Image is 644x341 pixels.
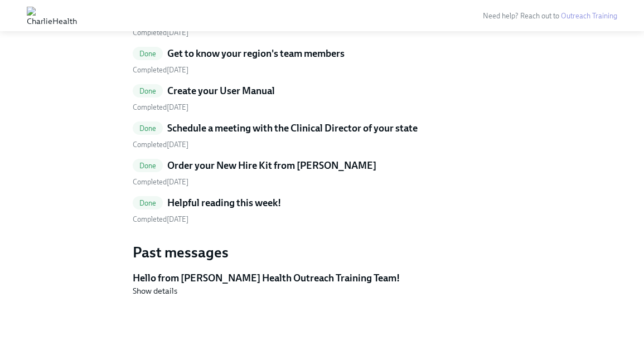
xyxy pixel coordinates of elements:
[133,50,163,58] span: Done
[133,162,163,170] span: Done
[561,12,617,20] a: Outreach Training
[167,84,275,98] h5: Create your User Manual
[167,196,281,210] h5: Helpful reading this week!
[133,84,512,113] a: DoneCreate your User Manual Completed[DATE]
[133,196,512,225] a: DoneHelpful reading this week! Completed[DATE]
[133,242,512,262] h3: Past messages
[133,271,512,285] h5: Hello from [PERSON_NAME] Health Outreach Training Team!
[133,215,188,223] span: Thursday, August 21st 2025, 11:05 am
[133,103,188,111] span: Thursday, August 21st 2025, 11:33 am
[133,28,188,37] span: Thursday, August 21st 2025, 10:44 am
[133,47,512,75] a: DoneGet to know your region's team members Completed[DATE]
[133,66,188,74] span: Thursday, August 21st 2025, 10:47 am
[133,159,512,187] a: DoneOrder your New Hire Kit from [PERSON_NAME] Completed[DATE]
[133,285,177,296] button: Show details
[133,87,163,95] span: Done
[167,47,345,60] h5: Get to know your region's team members
[483,12,617,20] span: Need help? Reach out to
[133,199,163,207] span: Done
[27,7,77,25] img: CharlieHealth
[133,124,163,133] span: Done
[133,121,512,150] a: DoneSchedule a meeting with the Clinical Director of your state Completed[DATE]
[167,121,418,135] h5: Schedule a meeting with the Clinical Director of your state
[133,140,188,149] span: Thursday, August 21st 2025, 10:48 am
[167,159,376,172] h5: Order your New Hire Kit from [PERSON_NAME]
[133,178,188,186] span: Completed [DATE]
